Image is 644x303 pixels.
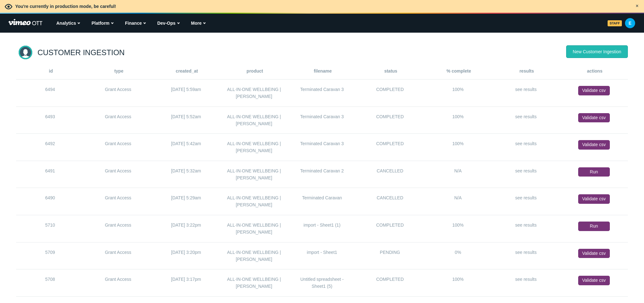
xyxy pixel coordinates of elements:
[566,45,628,58] a: New Customer Ingestion
[424,242,492,269] td: 0%
[356,80,424,107] td: COMPLETED
[152,80,220,107] td: [DATE] 5:59am
[84,242,152,269] td: Grant Access
[84,134,152,161] td: Grant Access
[288,188,356,215] td: Terminated Caravan
[84,269,152,297] td: Grant Access
[578,249,610,258] a: Validate csv
[519,68,534,74] strong: results
[220,134,288,161] td: ALL·IN·ONE WELLBEING | [PERSON_NAME]
[220,269,288,297] td: ALL·IN·ONE WELLBEING | [PERSON_NAME]
[578,194,610,204] a: Validate csv
[356,269,424,297] td: COMPLETED
[114,68,123,74] strong: type
[8,19,42,28] img: Vimeo Powers Your Video Business
[587,68,603,74] strong: actions
[189,14,208,33] button: More
[356,242,424,269] td: PENDING
[288,80,356,107] td: Terminated Caravan 3
[220,188,288,215] td: ALL·IN·ONE WELLBEING | [PERSON_NAME]
[578,140,610,150] a: Validate csv
[155,14,182,33] button: Dev-Ops
[16,269,84,297] td: 5708
[220,80,288,107] td: ALL·IN·ONE WELLBEING | [PERSON_NAME]
[288,106,356,134] td: Terminated Caravan 3
[125,20,142,27] span: Finance
[220,106,288,134] td: ALL·IN·ONE WELLBEING | [PERSON_NAME]
[515,195,537,200] a: see results
[515,141,537,146] a: see results
[515,114,537,119] a: see results
[84,188,152,215] td: Grant Access
[424,188,492,215] td: N/A
[578,86,610,95] a: Validate csv
[424,134,492,161] td: 100%
[152,161,220,188] td: [DATE] 5:32am
[220,242,288,269] td: ALL·IN·ONE WELLBEING | [PERSON_NAME]
[515,168,537,173] a: see results
[515,222,537,228] a: see results
[16,106,84,134] td: 6493
[152,242,220,269] td: [DATE] 3:20pm
[288,161,356,188] td: Terminated Caravan 2
[424,106,492,134] td: 100%
[220,161,288,188] td: ALL·IN·ONE WELLBEING | [PERSON_NAME]
[152,134,220,161] td: [DATE] 5:42am
[176,68,198,74] strong: created_at
[54,14,82,33] button: Analytics
[578,113,610,123] a: Validate csv
[447,68,471,74] strong: % complete
[515,277,537,282] a: see results
[84,215,152,242] td: Grant Access
[16,80,84,107] td: 6494
[84,161,152,188] td: Grant Access
[49,68,53,74] strong: id
[424,269,492,297] td: 100%
[578,276,610,285] a: Validate csv
[625,18,635,28] img: 5bd4ae84c6d4a692eb86bf5dc3128d69.png
[91,20,109,27] span: Platform
[90,14,116,33] button: Platform
[157,20,176,27] span: Dev-Ops
[37,48,125,57] h1: Customer Ingestion
[191,20,202,27] span: More
[220,215,288,242] td: ALL·IN·ONE WELLBEING | [PERSON_NAME]
[152,269,220,297] td: [DATE] 3:17pm
[152,106,220,134] td: [DATE] 5:52am
[288,242,356,269] td: import - Sheet1
[123,14,148,33] button: Finance
[288,134,356,161] td: Terminated Caravan 3
[356,106,424,134] td: COMPLETED
[356,134,424,161] td: COMPLETED
[16,188,84,215] td: 6490
[633,2,641,11] button: ×
[356,215,424,242] td: COMPLETED
[578,167,610,177] a: Run
[424,215,492,242] td: 100%
[16,134,84,161] td: 6492
[84,106,152,134] td: Grant Access
[16,215,84,242] td: 5710
[424,80,492,107] td: 100%
[152,188,220,215] td: [DATE] 5:29am
[288,269,356,297] td: Untitled spreadsheet - Sheet1 (5)
[515,250,537,255] a: see results
[288,215,356,242] td: import - Sheet1 (1)
[578,222,610,231] a: Run
[152,215,220,242] td: [DATE] 3:22pm
[356,188,424,215] td: CANCELLED
[84,80,152,107] td: Grant Access
[424,161,492,188] td: N/A
[314,68,332,74] strong: filename
[247,68,263,74] strong: product
[16,161,84,188] td: 6491
[56,20,76,27] span: Analytics
[16,242,84,269] td: 5709
[5,3,12,10] img: eye-dee90c97f74bebac14aeaeacdca8e7234df0daebcbbe10d05e44006d736b97c1.svg
[356,161,424,188] td: CANCELLED
[15,4,116,9] span: You're currently in production mode, be careful!
[515,87,537,92] a: see results
[606,14,640,33] button: E
[384,68,397,74] strong: status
